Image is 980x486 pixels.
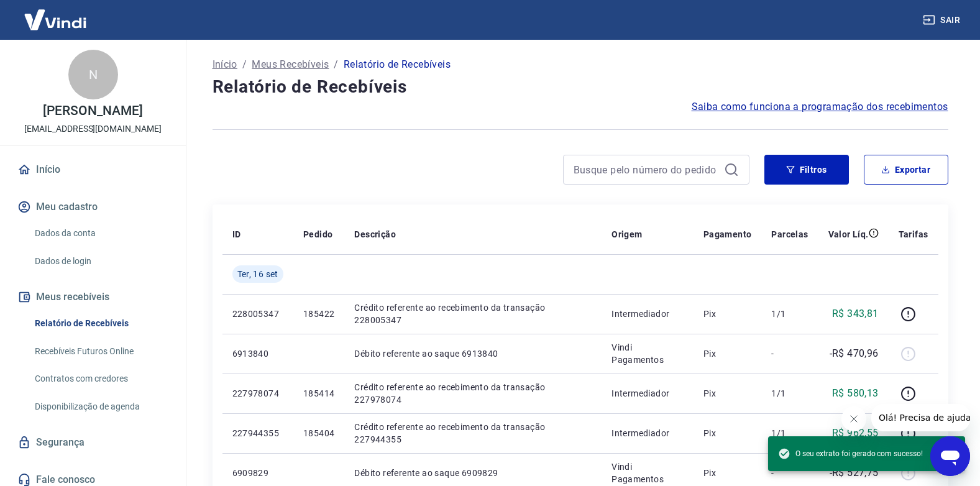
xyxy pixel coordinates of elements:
p: 6909829 [232,467,283,479]
iframe: Botão para abrir a janela de mensagens [930,436,970,476]
p: Vindi Pagamentos [611,461,684,485]
p: Pix [703,467,752,479]
a: Dados da conta [30,221,171,246]
p: Pagamento [703,228,752,241]
p: Débito referente ao saque 6913840 [354,347,592,360]
a: Início [213,57,237,72]
a: Relatório de Recebíveis [30,311,171,336]
span: O seu extrato foi gerado com sucesso! [778,447,923,460]
iframe: Fechar mensagem [841,406,866,431]
p: R$ 962,55 [832,426,879,441]
p: 6913840 [232,347,283,360]
button: Sair [920,9,965,32]
p: Descrição [354,228,396,241]
p: Tarifas [899,228,928,241]
p: [PERSON_NAME] [43,104,142,117]
span: Olá! Precisa de ajuda? [7,9,104,19]
p: Intermediador [611,308,684,320]
p: -R$ 527,75 [830,465,879,480]
p: 1/1 [771,427,808,439]
p: 227944355 [232,427,283,439]
a: Saiba como funciona a programação dos recebimentos [692,99,948,114]
p: Vindi Pagamentos [611,341,684,366]
a: Segurança [15,429,171,456]
p: Pix [703,387,752,400]
input: Busque pelo número do pedido [574,160,719,179]
a: Início [15,156,171,183]
p: Crédito referente ao recebimento da transação 227978074 [354,381,592,406]
a: Meus Recebíveis [252,57,329,72]
div: N [68,50,118,99]
a: Recebíveis Futuros Online [30,339,171,364]
p: -R$ 470,96 [830,346,879,361]
p: Valor Líq. [828,228,869,241]
h4: Relatório de Recebíveis [213,75,948,99]
button: Meu cadastro [15,193,171,221]
p: / [334,57,338,72]
p: 1/1 [771,387,808,400]
p: [EMAIL_ADDRESS][DOMAIN_NAME] [24,122,162,135]
p: - [771,467,808,479]
p: 185422 [303,308,334,320]
button: Exportar [864,155,948,185]
p: 185404 [303,427,334,439]
p: Crédito referente ao recebimento da transação 228005347 [354,301,592,326]
p: / [242,57,247,72]
p: Débito referente ao saque 6909829 [354,467,592,479]
p: 228005347 [232,308,283,320]
p: Intermediador [611,427,684,439]
p: Origem [611,228,642,241]
p: Crédito referente ao recebimento da transação 227944355 [354,421,592,446]
p: ID [232,228,241,241]
p: Intermediador [611,387,684,400]
p: Pix [703,427,752,439]
span: Ter, 16 set [237,268,278,280]
p: Pix [703,347,752,360]
img: Vindi [15,1,96,39]
p: - [771,347,808,360]
p: 185414 [303,387,334,400]
p: Parcelas [771,228,808,241]
a: Contratos com credores [30,366,171,392]
p: Pedido [303,228,332,241]
p: 227978074 [232,387,283,400]
p: Pix [703,308,752,320]
button: Filtros [764,155,849,185]
a: Disponibilização de agenda [30,394,171,420]
iframe: Mensagem da empresa [871,404,970,431]
button: Meus recebíveis [15,283,171,311]
p: 1/1 [771,308,808,320]
p: Relatório de Recebíveis [344,57,451,72]
p: R$ 580,13 [832,386,879,401]
p: R$ 343,81 [832,306,879,321]
a: Dados de login [30,249,171,274]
